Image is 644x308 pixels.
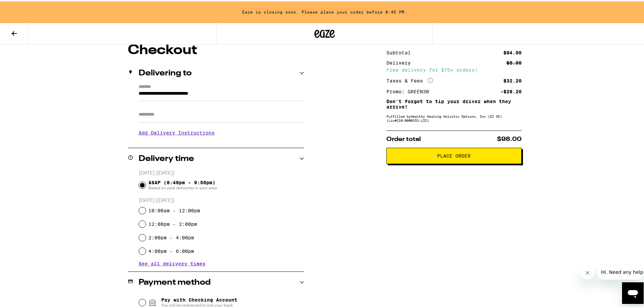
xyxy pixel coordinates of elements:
[581,265,594,278] iframe: Close message
[386,113,522,121] div: Fulfilled by Healthy Healing Holistic Options, Inc (EZ OC) (Lic# C10-0000151-LIC )
[437,152,471,157] span: Place Order
[161,301,237,307] span: You will be redirected to link your bank
[386,49,415,54] div: Subtotal
[386,146,522,163] button: Place Order
[139,139,304,145] p: We'll contact you at [PHONE_NUMBER] when we arrive
[500,88,522,93] div: -$28.20
[386,88,434,93] div: Promo: GREEN30
[128,42,304,56] h1: Checkout
[4,5,49,10] span: Hi. Need any help?
[148,234,194,239] label: 2:00pm - 4:00pm
[386,76,433,82] div: Taxes & Fees
[139,68,192,76] h2: Delivering to
[622,281,644,303] iframe: Button to launch messaging window
[386,97,522,108] p: Don't forget to tip your driver when they arrive!
[386,59,415,64] div: Delivery
[497,135,522,141] span: $98.00
[503,77,522,82] div: $32.20
[148,247,194,253] label: 4:00pm - 6:00pm
[503,49,522,54] div: $94.00
[148,179,217,189] span: ASAP (8:49pm - 9:50pm)
[139,124,304,139] h3: Add Delivery Instructions
[139,277,211,285] h2: Payment method
[506,59,522,64] div: $5.00
[597,263,644,278] iframe: Message from company
[386,135,421,141] span: Order total
[161,296,237,307] span: Pay with Checking Account
[148,207,200,212] label: 10:00am - 12:00pm
[148,220,197,226] label: 12:00pm - 2:00pm
[139,196,304,203] p: [DATE] ([DATE])
[139,260,206,265] button: See all delivery times
[148,184,217,189] span: Based on past deliveries in your area
[386,66,522,71] div: Free delivery for $75+ orders!
[139,169,304,175] p: [DATE] ([DATE])
[139,153,194,162] h2: Delivery time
